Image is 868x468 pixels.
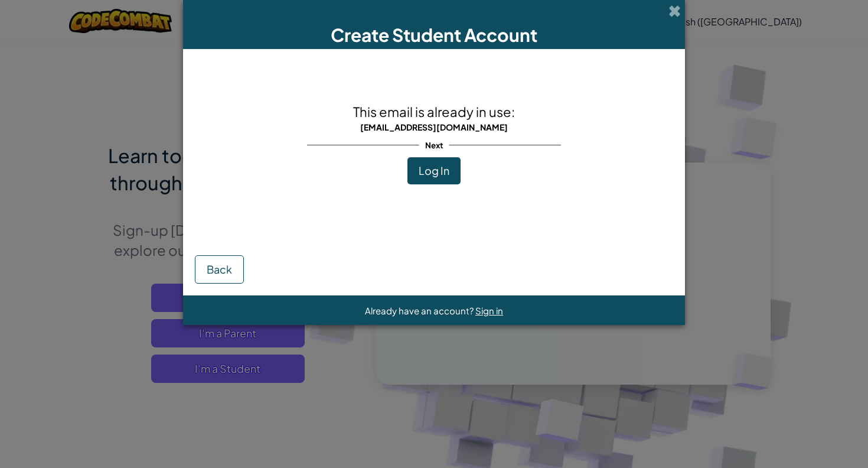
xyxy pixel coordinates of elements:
[331,24,537,46] span: Create Student Account
[419,164,449,177] span: Log In
[475,305,503,316] a: Sign in
[360,122,508,132] span: [EMAIL_ADDRESS][DOMAIN_NAME]
[207,262,232,276] span: Back
[365,305,475,316] span: Already have an account?
[419,136,449,154] span: Next
[353,103,515,120] span: This email is already in use:
[195,255,244,284] button: Back
[407,157,461,184] button: Log In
